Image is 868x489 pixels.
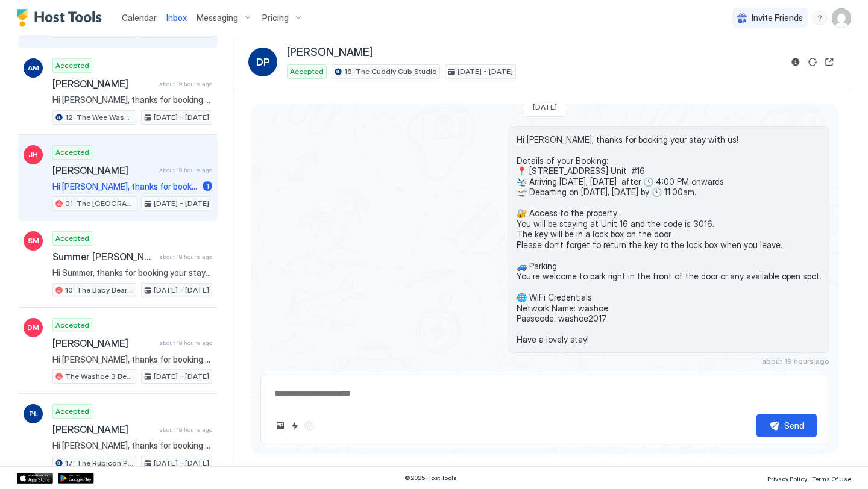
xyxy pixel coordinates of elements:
[52,78,154,90] span: [PERSON_NAME]
[28,149,38,160] span: JH
[287,46,373,60] span: [PERSON_NAME]
[17,9,107,27] a: Host Tools Logo
[65,371,133,382] span: The Washoe 3 Bedroom Family Unit
[344,66,437,77] span: 16: The Cuddly Cub Studio
[197,13,238,23] span: Messaging
[122,13,157,23] span: Calendar
[17,473,53,484] a: App Store
[533,102,557,111] span: [DATE]
[65,198,133,209] span: 01: The [GEOGRAPHIC_DATA] at The [GEOGRAPHIC_DATA]
[52,354,212,365] span: Hi [PERSON_NAME], thanks for booking your stay with us! Details of your Booking: 📍 [STREET_ADDRES...
[29,408,38,419] span: PL
[52,267,212,278] span: Hi Summer, thanks for booking your stay with us! Details of your Booking: 📍 [STREET_ADDRESS] Unit...
[159,339,212,347] span: about 19 hours ago
[55,320,89,331] span: Accepted
[752,13,803,23] span: Invite Friends
[166,11,187,24] a: Inbox
[28,63,39,73] span: AM
[65,112,133,123] span: 12: The Wee Washoe Pet-Friendly Studio
[788,55,803,69] button: Reservation information
[154,458,209,469] span: [DATE] - [DATE]
[52,251,154,263] span: Summer [PERSON_NAME]
[122,11,157,24] a: Calendar
[262,13,289,23] span: Pricing
[288,419,302,433] button: Quick reply
[65,458,133,469] span: 17: The Rubicon Pet Friendly Studio
[812,475,851,482] span: Terms Of Use
[812,472,851,484] a: Terms Of Use
[404,474,457,482] span: © 2025 Host Tools
[805,55,820,69] button: Sync reservation
[159,166,212,174] span: about 19 hours ago
[154,198,209,209] span: [DATE] - [DATE]
[154,112,209,123] span: [DATE] - [DATE]
[767,475,807,482] span: Privacy Policy
[517,134,822,345] span: Hi [PERSON_NAME], thanks for booking your stay with us! Details of your Booking: 📍 [STREET_ADDRES...
[767,472,807,484] a: Privacy Policy
[813,11,827,25] div: menu
[65,285,133,296] span: 10: The Baby Bear Pet Friendly Studio
[28,235,39,246] span: SM
[58,473,94,484] a: Google Play Store
[290,66,324,77] span: Accepted
[154,371,209,382] span: [DATE] - [DATE]
[154,285,209,296] span: [DATE] - [DATE]
[52,95,212,105] span: Hi [PERSON_NAME], thanks for booking your stay with us! Details of your Booking: 📍 [STREET_ADDRES...
[55,233,89,244] span: Accepted
[458,66,513,77] span: [DATE] - [DATE]
[256,55,270,69] span: DP
[159,253,212,261] span: about 19 hours ago
[52,181,198,192] span: Hi [PERSON_NAME], thanks for booking your stay with us! Details of your Booking: 📍 [STREET_ADDRES...
[159,80,212,88] span: about 19 hours ago
[166,13,187,23] span: Inbox
[27,322,39,333] span: DM
[822,55,837,69] button: Open reservation
[52,423,154,435] span: [PERSON_NAME]
[273,419,288,433] button: Upload image
[784,419,804,432] div: Send
[206,182,209,191] span: 1
[762,357,829,366] span: about 19 hours ago
[52,440,212,451] span: Hi [PERSON_NAME], thanks for booking your stay with us! Details of your Booking: 📍 [STREET_ADDRES...
[52,337,154,349] span: [PERSON_NAME]
[55,60,89,71] span: Accepted
[756,414,817,437] button: Send
[52,164,154,176] span: [PERSON_NAME]
[159,426,212,434] span: about 19 hours ago
[55,406,89,417] span: Accepted
[832,8,851,28] div: User profile
[55,147,89,158] span: Accepted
